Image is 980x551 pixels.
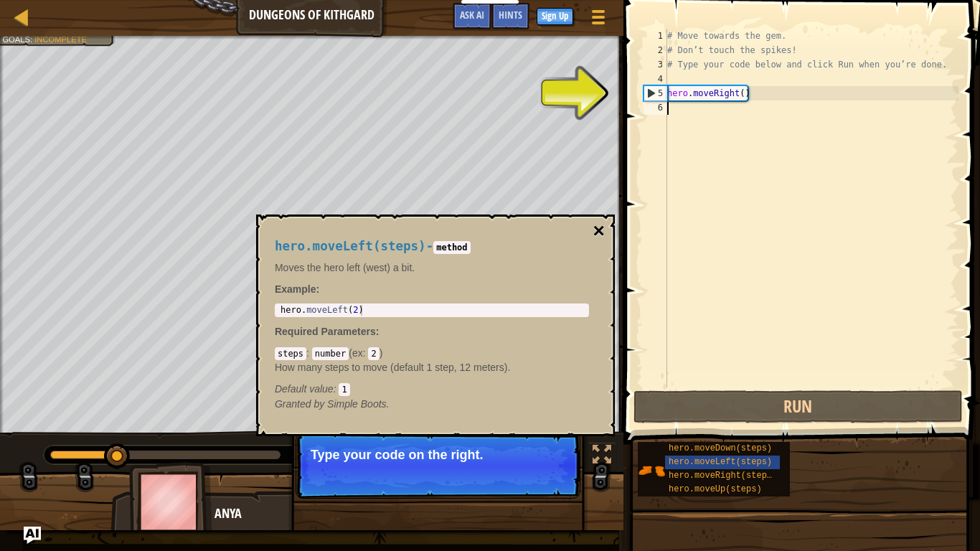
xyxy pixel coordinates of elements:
code: number [312,347,349,360]
span: Example [275,283,316,295]
div: 4 [644,72,667,86]
span: Hints [499,8,522,22]
span: Required Parameters [275,326,376,337]
p: Moves the hero left (west) a bit. [275,260,589,275]
span: Granted by [275,398,327,410]
span: ex [352,347,363,359]
button: Sign Up [537,8,573,25]
img: portrait.png [638,457,665,484]
span: hero.moveLeft(steps) [669,457,772,467]
button: × [593,221,605,241]
div: ( ) [275,346,589,396]
em: Simple Boots. [275,398,390,410]
button: Ask AI [453,3,491,29]
span: hero.moveDown(steps) [669,443,772,453]
span: hero.moveRight(steps) [669,471,777,481]
h4: - [275,240,589,253]
div: 1 [644,29,667,43]
div: 2 [644,43,667,57]
span: Default value [275,383,334,395]
button: Run [633,390,963,423]
button: Ask AI [24,527,41,544]
code: method [433,241,470,254]
span: : [306,347,312,359]
strong: : [275,283,319,295]
span: : [376,326,380,337]
p: Type your code on the right. [311,448,565,462]
div: 5 [644,86,667,100]
span: hero.moveLeft(steps) [275,239,426,253]
code: steps [275,347,306,360]
p: How many steps to move (default 1 step, 12 meters). [275,360,589,375]
div: 6 [644,100,667,115]
div: Anya [215,504,498,523]
span: : [334,383,339,395]
span: Ask AI [460,8,484,22]
div: 3 [644,57,667,72]
button: Show game menu [580,3,616,37]
span: : [363,347,369,359]
code: 1 [339,383,349,396]
img: thang_avatar_frame.png [129,462,212,542]
span: hero.moveUp(steps) [669,484,762,494]
button: Toggle fullscreen [588,442,616,471]
code: 2 [368,347,379,360]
